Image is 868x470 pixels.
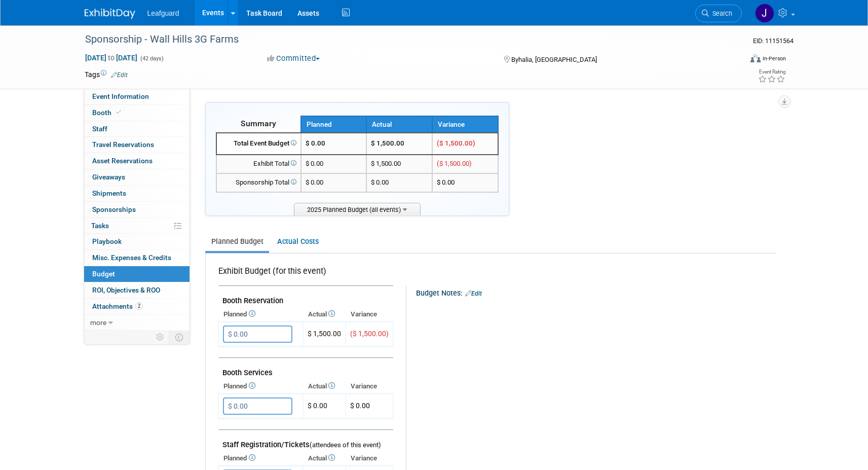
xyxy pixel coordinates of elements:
[762,55,786,62] div: In-Person
[84,234,190,249] a: Playbook
[84,137,190,153] a: Travel Reservations
[90,318,106,327] span: more
[84,282,190,298] a: ROI, Objectives & ROO
[294,203,421,215] span: 2025 Planned Budget (all events)
[92,92,149,100] span: Event Information
[306,160,323,167] span: $ 0.00
[218,307,303,321] th: Planned
[92,302,143,310] span: Attachments
[437,139,475,147] span: ($ 1,500.00)
[303,307,346,321] th: Actual
[152,331,169,344] td: Personalize Event Tab Strip
[753,37,794,45] span: Event ID: 11151564
[84,299,190,314] a: Attachments2
[241,119,276,128] span: Summary
[84,153,190,169] a: Asset Reservations
[218,266,389,282] div: Exhibit Budget (for this event)
[221,178,296,188] div: Sponsorship Total
[92,205,136,213] span: Sponsorships
[92,157,153,165] span: Asset Reservations
[84,218,190,234] a: Tasks
[85,69,128,80] td: Tags
[416,285,775,299] div: Budget Notes:
[169,331,190,344] td: Toggle Event Tabs
[84,202,190,218] a: Sponsorships
[84,89,190,104] a: Event Information
[84,121,190,137] a: Staff
[92,173,125,181] span: Giveaways
[758,69,785,75] div: Event Rating
[511,56,597,63] span: Byhalia, [GEOGRAPHIC_DATA]
[350,402,370,410] span: $ 0.00
[139,55,164,62] span: (42 days)
[84,266,190,282] a: Budget
[221,139,296,149] div: Total Event Budget
[303,379,346,393] th: Actual
[85,53,138,62] span: [DATE] [DATE]
[303,394,346,419] td: $ 0.00
[218,286,393,308] td: Booth Reservation
[116,110,121,115] i: Booth reservation complete
[92,109,123,117] span: Booth
[432,116,498,133] th: Variance
[301,116,367,133] th: Planned
[111,71,128,79] a: Edit
[84,250,190,266] a: Misc. Expenses & Credits
[92,189,126,197] span: Shipments
[366,133,432,155] td: $ 1,500.00
[437,178,455,186] span: $ 0.00
[682,53,786,68] div: Event Format
[82,30,727,49] div: Sponsorship - Wall Hills 3G Farms
[84,169,190,185] a: Giveaways
[263,53,324,64] button: Committed
[306,178,323,186] span: $ 0.00
[303,451,346,465] th: Actual
[306,139,325,147] span: $ 0.00
[205,232,269,251] a: Planned Budget
[92,237,122,245] span: Playbook
[218,379,303,393] th: Planned
[106,54,116,62] span: to
[92,286,160,294] span: ROI, Objectives & ROO
[221,159,296,169] div: Exhibit Total
[271,232,324,251] a: Actual Costs
[350,330,389,338] span: ($ 1,500.00)
[366,116,432,133] th: Actual
[346,379,393,393] th: Variance
[346,451,393,465] th: Variance
[92,125,107,133] span: Staff
[750,54,761,62] img: Format-Inperson.png
[84,186,190,201] a: Shipments
[92,270,115,278] span: Budget
[92,254,171,262] span: Misc. Expenses & Credits
[709,10,732,17] span: Search
[84,105,190,121] a: Booth
[308,330,341,338] span: $ 1,500.00
[755,4,774,23] img: Josh Smith
[695,5,742,22] a: Search
[147,9,179,17] span: Leafguard
[218,430,393,452] td: Staff Registration/Tickets
[465,290,482,297] a: Edit
[366,173,432,192] td: $ 0.00
[346,307,393,321] th: Variance
[91,222,109,230] span: Tasks
[437,160,472,167] span: ($ 1,500.00)
[218,451,303,465] th: Planned
[85,9,135,19] img: ExhibitDay
[84,315,190,331] a: more
[366,155,432,173] td: $ 1,500.00
[92,140,154,149] span: Travel Reservations
[135,302,143,310] span: 2
[218,358,393,380] td: Booth Services
[310,441,381,449] span: (attendees of this event)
